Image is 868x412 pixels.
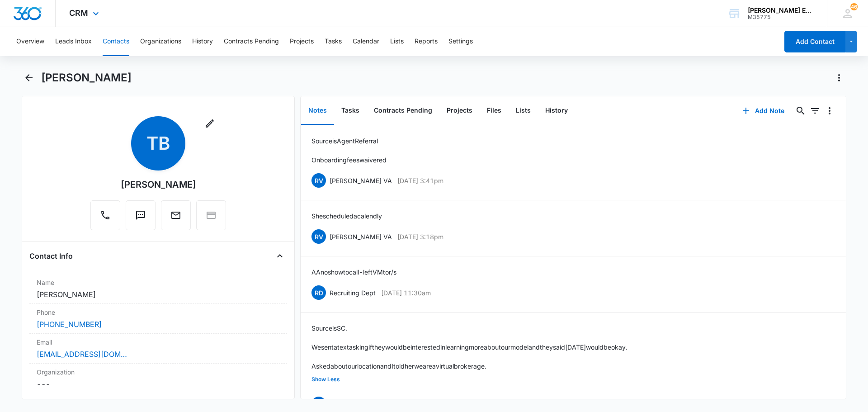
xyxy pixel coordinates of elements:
[29,304,287,334] div: Phone[PHONE_NUMBER]
[330,288,376,298] p: Recruiting Dept
[330,176,392,185] p: [PERSON_NAME] VA
[37,289,280,300] dd: [PERSON_NAME]
[311,371,340,388] button: Show Less
[121,178,196,191] div: [PERSON_NAME]
[748,14,814,20] div: account id
[273,249,287,263] button: Close
[192,27,213,56] button: History
[311,285,326,300] span: RD
[509,97,538,125] button: Lists
[37,397,280,406] label: Address
[311,267,396,277] p: AA no show to call - left VM to r/s
[793,104,808,118] button: Search...
[224,27,279,56] button: Contracts Pending
[37,319,102,330] a: [PHONE_NUMBER]
[301,97,334,125] button: Notes
[832,71,846,85] button: Actions
[538,97,575,125] button: History
[37,337,280,347] label: Email
[311,136,387,146] p: Source is Agent Referral
[311,173,326,188] span: RV
[29,251,73,261] h4: Contact Info
[161,200,191,230] button: Email
[448,27,473,56] button: Settings
[29,334,287,364] div: Email[EMAIL_ADDRESS][DOMAIN_NAME]
[126,200,156,230] button: Text
[784,31,845,52] button: Add Contact
[55,27,92,56] button: Leads Inbox
[131,116,185,170] span: TB
[330,232,392,242] p: [PERSON_NAME] VA
[290,27,314,56] button: Projects
[353,27,379,56] button: Calendar
[733,100,793,122] button: Add Note
[334,97,367,125] button: Tasks
[311,323,627,333] p: Source is SC.
[41,71,132,85] h1: [PERSON_NAME]
[311,229,326,244] span: RV
[397,176,443,185] p: [DATE] 3:41pm
[390,27,404,56] button: Lists
[850,3,858,10] div: notifications count
[415,27,438,56] button: Reports
[325,27,342,56] button: Tasks
[37,349,127,360] a: [EMAIL_ADDRESS][DOMAIN_NAME]
[126,214,156,222] a: Text
[822,104,837,118] button: Overflow Menu
[367,97,439,125] button: Contracts Pending
[90,200,120,230] button: Call
[161,214,191,222] a: Email
[37,367,280,377] label: Organization
[311,211,382,221] p: She scheduled a calendly
[16,27,44,56] button: Overview
[140,27,181,56] button: Organizations
[311,397,326,411] span: RV
[22,71,36,85] button: Back
[397,232,443,242] p: [DATE] 3:18pm
[480,97,509,125] button: Files
[69,8,88,18] span: CRM
[37,379,280,389] dd: ---
[381,288,431,298] p: [DATE] 11:30am
[103,27,129,56] button: Contacts
[90,214,120,222] a: Call
[311,361,627,371] p: Asked about our location and I told her we are a virtual brokerage.
[808,104,822,118] button: Filters
[37,308,280,317] label: Phone
[850,3,858,10] span: 46
[29,364,287,393] div: Organization---
[439,97,480,125] button: Projects
[311,342,627,352] p: We sent a text asking if they would be interested in learning more about our model and they said ...
[748,7,814,14] div: account name
[311,155,387,165] p: Onboarding fees waivered
[29,274,287,304] div: Name[PERSON_NAME]
[37,278,280,287] label: Name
